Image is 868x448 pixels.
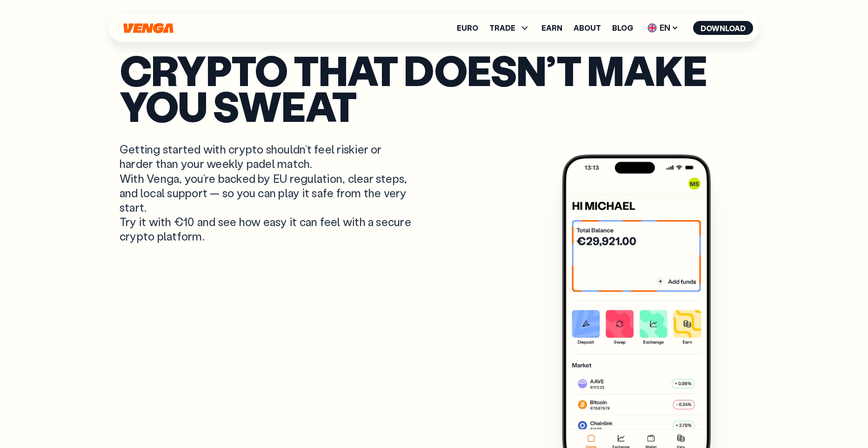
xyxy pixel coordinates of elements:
button: Download [693,21,753,35]
span: TRADE [489,24,515,32]
p: Crypto that doesn’t make you sweat [120,52,748,123]
span: TRADE [489,22,530,33]
a: About [574,24,601,32]
a: Euro [457,24,478,32]
svg: Home [122,23,174,33]
img: flag-uk [648,23,657,33]
p: Getting started with crypto shouldn’t feel riskier or harder than your weekly padel match. With V... [120,142,414,243]
a: Blog [612,24,633,32]
a: Earn [541,24,562,32]
span: EN [644,20,682,35]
